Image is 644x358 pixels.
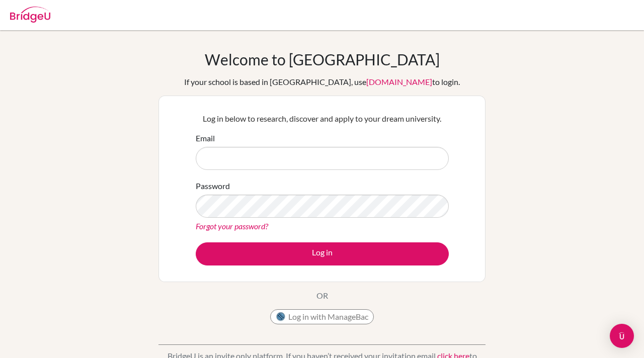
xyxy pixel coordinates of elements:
[196,180,230,192] label: Password
[196,132,215,144] label: Email
[205,50,440,68] h1: Welcome to [GEOGRAPHIC_DATA]
[270,309,374,324] button: Log in with ManageBac
[196,242,449,265] button: Log in
[610,324,634,348] div: Open Intercom Messenger
[10,7,50,23] img: Bridge-U
[196,221,268,231] a: Forgot your password?
[316,290,328,302] p: OR
[184,76,460,88] div: If your school is based in [GEOGRAPHIC_DATA], use to login.
[196,113,449,125] p: Log in below to research, discover and apply to your dream university.
[366,77,432,86] a: [DOMAIN_NAME]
